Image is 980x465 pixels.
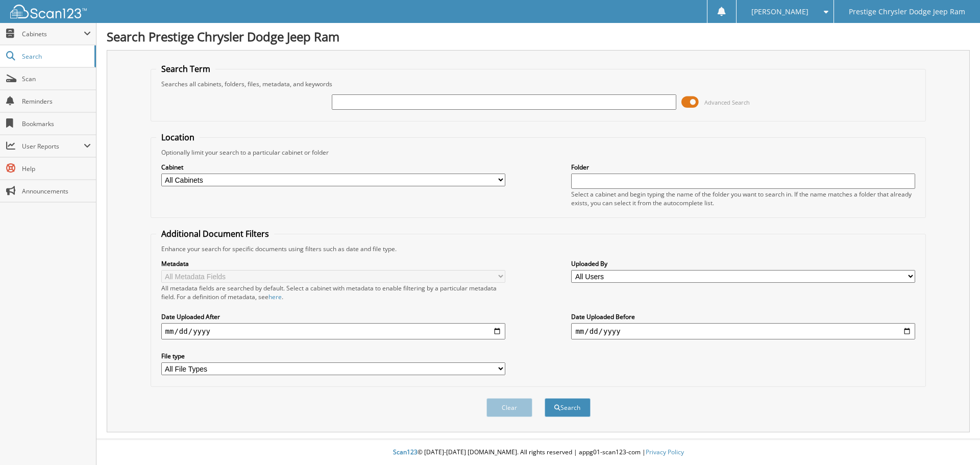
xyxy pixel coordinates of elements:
label: Folder [571,163,915,172]
span: Cabinets [22,30,84,38]
div: Searches all cabinets, folders, files, metadata, and keywords [156,80,921,88]
a: Privacy Policy [646,448,684,456]
legend: Search Term [156,63,215,75]
legend: Location [156,132,200,143]
span: Reminders [22,97,91,106]
div: Optionally limit your search to a particular cabinet or folder [156,148,921,157]
img: scan123-logo-white.svg [10,5,87,18]
label: File type [161,352,505,360]
input: start [161,323,505,339]
h1: Search Prestige Chrysler Dodge Jeep Ram [107,28,970,45]
span: Help [22,164,91,173]
button: Search [545,398,591,417]
label: Date Uploaded Before [571,312,915,321]
span: User Reports [22,142,84,151]
span: Scan123 [393,448,418,456]
input: end [571,323,915,339]
span: Bookmarks [22,119,91,128]
div: Enhance your search for specific documents using filters such as date and file type. [156,244,921,253]
label: Date Uploaded After [161,312,505,321]
span: Advanced Search [704,99,750,106]
a: here [268,292,282,301]
label: Metadata [161,259,505,268]
div: Select a cabinet and begin typing the name of the folder you want to search in. If the name match... [571,190,915,207]
div: All metadata fields are searched by default. Select a cabinet with metadata to enable filtering b... [161,284,505,301]
span: Prestige Chrysler Dodge Jeep Ram [849,9,965,15]
button: Clear [486,398,532,417]
span: Search [22,52,89,61]
label: Uploaded By [571,259,915,268]
span: Announcements [22,187,91,195]
legend: Additional Document Filters [156,228,274,239]
label: Cabinet [161,163,505,172]
span: Scan [22,75,91,83]
div: © [DATE]-[DATE] [DOMAIN_NAME]. All rights reserved | appg01-scan123-com | [96,440,980,465]
span: [PERSON_NAME] [751,9,808,15]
